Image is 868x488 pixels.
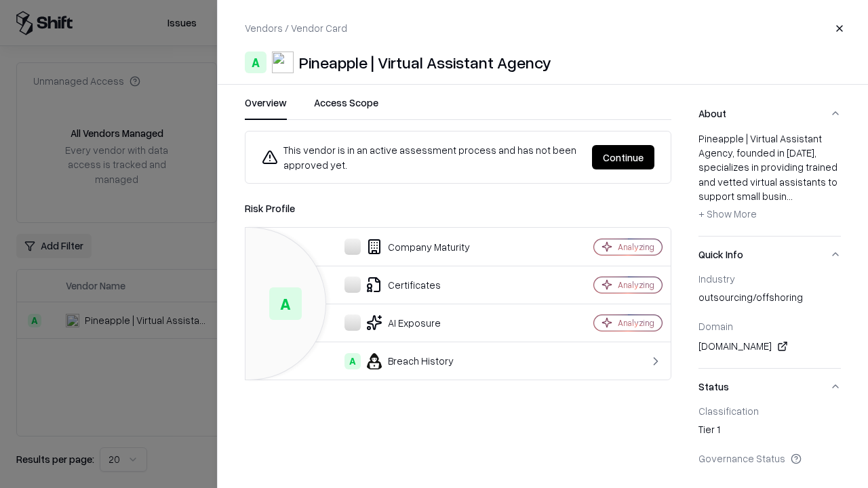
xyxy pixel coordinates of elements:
div: Industry [698,272,841,285]
div: About [698,131,841,236]
img: Pineapple | Virtual Assistant Agency [272,52,294,73]
div: Certificates [256,277,547,293]
p: Vendors / Vendor Card [245,21,347,35]
div: Analyzing [618,279,654,291]
div: Governance Status [698,452,841,464]
div: Company Maturity [256,239,547,255]
div: A [269,287,302,320]
button: Status [698,369,841,405]
div: Analyzing [618,241,654,253]
button: Access Scope [314,96,378,120]
button: Overview [245,96,287,120]
div: Domain [698,320,841,332]
div: Classification [698,405,841,417]
div: Risk Profile [245,200,671,216]
button: Quick Info [698,237,841,272]
button: Continue [592,145,654,169]
div: A [245,52,267,73]
div: Analyzing [618,317,654,329]
button: About [698,96,841,131]
div: Breach History [256,353,547,369]
div: [DOMAIN_NAME] [698,338,841,354]
div: Pineapple | Virtual Assistant Agency, founded in [DATE], specializes in providing trained and vet... [698,131,841,225]
div: Tier 1 [698,422,841,441]
div: Quick Info [698,272,841,368]
div: A [344,353,361,369]
div: AI Exposure [256,314,547,331]
button: + Show More [698,203,757,225]
span: + Show More [698,207,757,220]
div: Pineapple | Virtual Assistant Agency [299,52,551,73]
span: ... [787,190,793,202]
div: outsourcing/offshoring [698,290,841,309]
div: This vendor is in an active assessment process and has not been approved yet. [262,142,581,172]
